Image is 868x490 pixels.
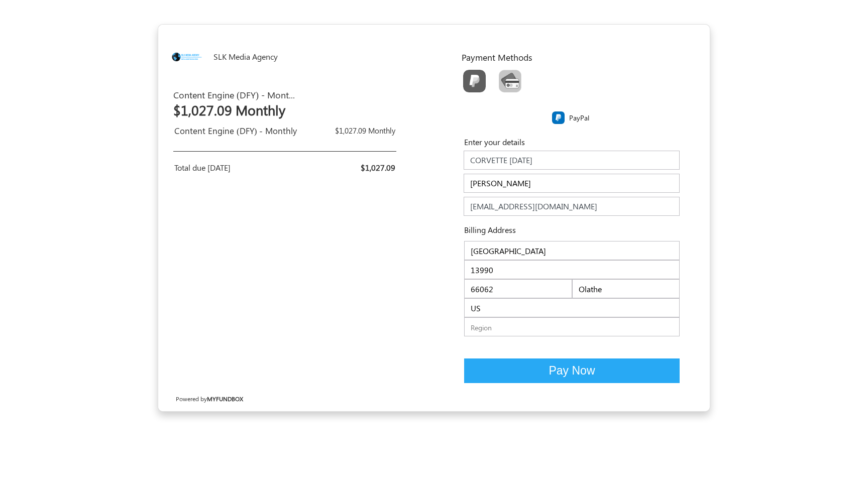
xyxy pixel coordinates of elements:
[464,137,680,147] h5: Enter your details
[463,70,486,92] img: PayPal.png
[464,151,680,170] input: Company Name
[552,111,565,124] img: PayPal.png
[174,125,300,138] div: Content Engine (DFY) - Monthly
[457,66,690,100] div: Toolbar with button groups
[464,197,680,216] input: E-mail
[174,162,278,174] div: Total due [DATE]
[166,386,301,411] div: Powered by
[335,126,395,136] span: $1,027.09 Monthly
[207,395,243,403] a: MYFUNDBOX
[464,279,572,298] input: Postal code
[464,317,680,336] input: Region
[464,241,680,260] input: Address Line 1
[569,112,589,123] label: PayPal
[549,364,595,377] span: Pay Now
[464,298,680,317] input: Country
[464,358,680,383] button: Pay Now
[572,279,680,298] input: City
[449,225,516,234] h6: Billing Address
[499,70,521,92] img: CardCollection.png
[213,52,343,61] h6: SLK Media Agency
[173,102,299,118] h2: $1,027.09 Monthly
[464,260,680,279] input: Address Line 2
[173,88,299,122] div: Content Engine (DFY) - Monthly
[464,174,680,193] input: Name
[462,52,690,62] h5: Payment Methods
[361,162,395,173] span: $1,027.09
